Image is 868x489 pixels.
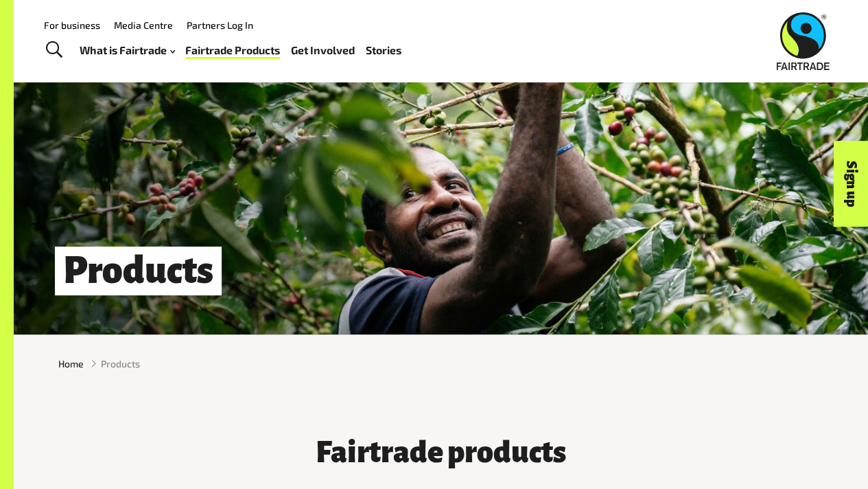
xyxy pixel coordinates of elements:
h1: Products [55,247,222,295]
a: Media Centre [114,19,173,31]
a: Get Involved [291,41,355,60]
a: Stories [366,41,401,60]
h3: Fairtrade products [254,437,629,470]
a: Home [58,356,84,371]
span: Products [101,356,140,371]
a: Fairtrade Products [185,41,280,60]
a: Toggle Search [37,33,71,67]
img: Fairtrade Australia New Zealand logo [777,12,830,70]
a: For business [44,19,100,31]
a: What is Fairtrade [80,41,175,60]
a: Partners Log In [187,19,253,31]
